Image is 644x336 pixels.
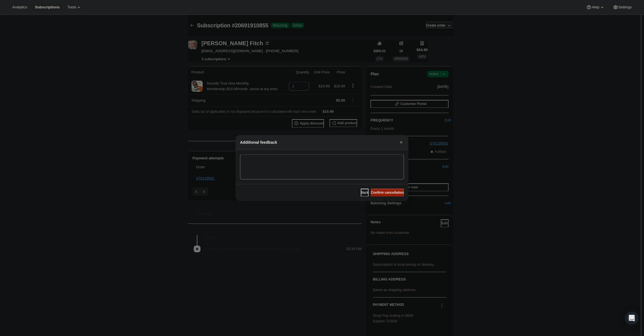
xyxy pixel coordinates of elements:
button: Confirm cancellation [371,189,404,196]
span: Analytics [12,5,27,9]
span: Tools [67,5,76,9]
h2: Additional feedback [240,140,277,145]
span: Help [592,5,599,9]
button: Close [397,138,405,146]
button: Subscriptions [32,3,63,11]
span: Confirm cancellation [371,190,404,195]
span: Settings [618,5,632,9]
span: Back [361,190,369,195]
button: Tools [64,3,85,11]
span: Subscriptions [35,5,60,9]
button: Settings [609,3,635,11]
button: Back [361,189,369,196]
button: Analytics [9,3,30,11]
button: Help [583,3,608,11]
div: Open Intercom Messenger [625,311,638,325]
